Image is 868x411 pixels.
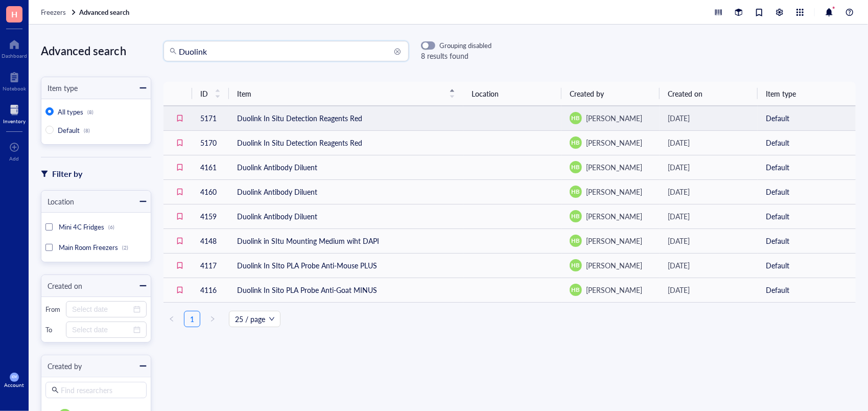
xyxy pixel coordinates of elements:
div: Dashboard [2,53,27,59]
div: Grouping disabled [439,41,491,50]
li: Next Page [204,311,221,327]
div: Created by [41,360,82,372]
td: Default [758,278,856,302]
div: Notebook [3,85,26,92]
span: HB [572,212,580,221]
th: Location [463,82,561,106]
span: HB [572,286,580,294]
td: 4116 [192,278,229,302]
button: left [163,311,180,327]
div: [DATE] [668,137,749,148]
input: Select date [72,304,131,315]
td: Duolink In Situ Detection Reagents Red [229,106,463,130]
span: [PERSON_NAME] [586,236,642,246]
span: Mini 4C Fridges [59,222,104,232]
td: Default [758,253,856,278]
span: [PERSON_NAME] [586,260,642,270]
div: Page Size [229,311,280,327]
div: To [45,325,62,334]
td: Default [758,106,856,130]
div: Filter by [52,167,82,180]
div: (8) [84,127,90,133]
td: Duolink in SItu Mounting Medium wiht DAPI [229,229,463,253]
span: [PERSON_NAME] [586,113,642,123]
div: [DATE] [668,260,749,271]
input: Select date [72,324,131,335]
a: 1 [184,311,200,327]
td: 4117 [192,253,229,278]
a: Notebook [3,69,26,92]
div: [DATE] [668,235,749,246]
td: 5170 [192,130,229,155]
button: right [204,311,221,327]
td: Default [758,229,856,253]
td: 4148 [192,229,229,253]
span: Default [58,125,80,135]
th: Item type [758,82,856,106]
div: Created on [41,280,82,291]
div: (8) [87,109,93,115]
span: Main Room Freezers [59,242,118,252]
td: 4160 [192,179,229,204]
div: [DATE] [668,211,749,222]
span: HB [572,261,580,270]
td: Duolink In Sito PLA Probe Anti-Goat MINUS [229,278,463,302]
span: ID [200,88,208,99]
div: Item type [41,82,78,94]
div: [DATE] [668,112,749,124]
td: Default [758,155,856,179]
td: Duolink Antibody Diluent [229,155,463,179]
span: HB [572,139,580,147]
a: Freezers [41,8,77,17]
a: Dashboard [2,36,27,59]
span: left [169,316,175,322]
span: [PERSON_NAME] [586,138,642,148]
span: HB [572,163,580,172]
th: Created by [561,82,660,106]
span: All types [58,107,83,117]
span: [PERSON_NAME] [586,187,642,197]
span: 25 / page [235,311,274,327]
a: Advanced search [79,8,131,17]
td: Default [758,130,856,155]
span: [PERSON_NAME] [586,285,642,295]
td: Duolink Antibody Diluent [229,179,463,204]
th: Created on [660,82,758,106]
div: [DATE] [668,186,749,197]
div: [DATE] [668,284,749,295]
span: Freezers [41,7,66,17]
td: Default [758,179,856,204]
li: 1 [184,311,200,327]
span: right [209,316,216,322]
li: Previous Page [163,311,180,327]
div: 8 results found [421,50,491,61]
div: Account [5,382,25,388]
div: [DATE] [668,162,749,173]
span: HB [572,237,580,245]
span: HB [572,188,580,196]
td: 4161 [192,155,229,179]
td: 5171 [192,106,229,130]
a: Inventory [3,102,26,124]
div: Advanced search [41,41,151,60]
span: Item [237,88,443,99]
span: HB [572,114,580,123]
span: [PERSON_NAME] [586,162,642,172]
th: ID [192,82,229,106]
th: Item [229,82,463,106]
td: Duolink Antibody Diluent [229,204,463,229]
span: [PERSON_NAME] [586,211,642,221]
div: (2) [122,244,128,250]
td: Duolink In SIto PLA Probe Anti-Mouse PLUS [229,253,463,278]
div: Inventory [3,118,26,124]
div: (6) [108,224,114,230]
div: Add [10,155,19,162]
td: Default [758,204,856,229]
span: H [11,8,17,20]
span: KM [12,375,17,379]
td: Duolink In Situ Detection Reagents Red [229,130,463,155]
div: Location [41,196,74,207]
td: 4159 [192,204,229,229]
div: From [45,305,62,314]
